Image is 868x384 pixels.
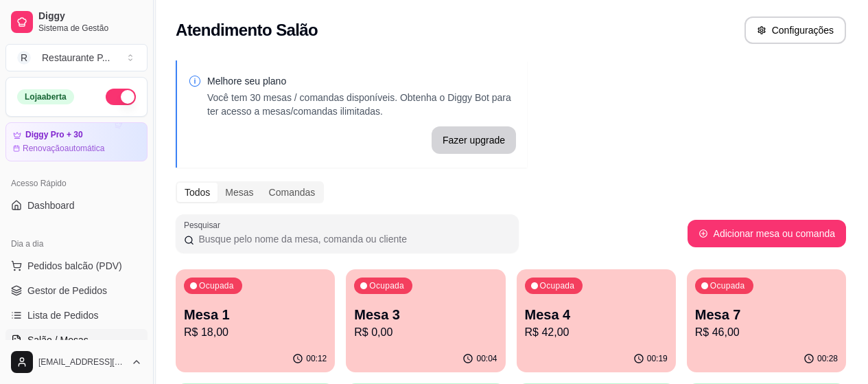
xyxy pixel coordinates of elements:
button: OcupadaMesa 4R$ 42,0000:19 [517,269,676,372]
p: R$ 0,00 [354,324,497,341]
p: R$ 18,00 [184,324,327,341]
button: [EMAIL_ADDRESS][DOMAIN_NAME] [5,346,148,379]
input: Pesquisar [194,232,511,246]
div: Mesas [218,183,261,202]
div: Acesso Rápido [5,172,148,194]
span: Salão / Mesas [27,333,89,347]
p: 00:12 [306,353,327,364]
button: OcupadaMesa 1R$ 18,0000:12 [176,269,335,372]
button: Adicionar mesa ou comanda [688,220,846,247]
button: Select a team [5,44,148,71]
span: Pedidos balcão (PDV) [27,259,122,273]
p: Ocupada [199,280,234,291]
button: OcupadaMesa 3R$ 0,0000:04 [346,269,505,372]
span: Sistema de Gestão [38,23,142,34]
p: Mesa 7 [695,305,838,324]
div: Comandas [261,183,323,202]
span: Lista de Pedidos [27,308,99,322]
p: Ocupada [540,280,575,291]
a: Dashboard [5,194,148,216]
p: Você tem 30 mesas / comandas disponíveis. Obtenha o Diggy Bot para ter acesso a mesas/comandas il... [207,91,516,118]
span: Diggy [38,10,142,23]
p: R$ 46,00 [695,324,838,341]
a: DiggySistema de Gestão [5,5,148,38]
label: Pesquisar [184,219,225,231]
button: Fazer upgrade [432,126,516,154]
button: Configurações [744,16,846,44]
a: Lista de Pedidos [5,304,148,326]
p: Ocupada [710,280,745,291]
p: 00:04 [476,353,497,364]
p: R$ 42,00 [525,324,668,341]
span: Gestor de Pedidos [27,284,107,297]
button: Alterar Status [106,89,136,105]
div: Dia a dia [5,233,148,255]
p: Mesa 1 [184,305,327,324]
div: Todos [177,183,218,202]
p: Ocupada [369,280,404,291]
article: Diggy Pro + 30 [25,130,83,140]
p: Melhore seu plano [207,74,516,88]
div: Restaurante P ... [42,51,110,65]
a: Gestor de Pedidos [5,280,148,302]
div: Loja aberta [17,89,74,104]
span: [EMAIL_ADDRESS][DOMAIN_NAME] [38,357,126,368]
a: Salão / Mesas [5,329,148,351]
span: Dashboard [27,199,75,212]
p: 00:28 [817,353,838,364]
h2: Atendimento Salão [176,19,318,41]
button: OcupadaMesa 7R$ 46,0000:28 [687,269,846,372]
a: Diggy Pro + 30Renovaçãoautomática [5,122,148,161]
span: R [17,51,31,65]
p: Mesa 4 [525,305,668,324]
article: Renovação automática [23,143,104,154]
p: Mesa 3 [354,305,497,324]
button: Pedidos balcão (PDV) [5,255,148,277]
p: 00:19 [647,353,668,364]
